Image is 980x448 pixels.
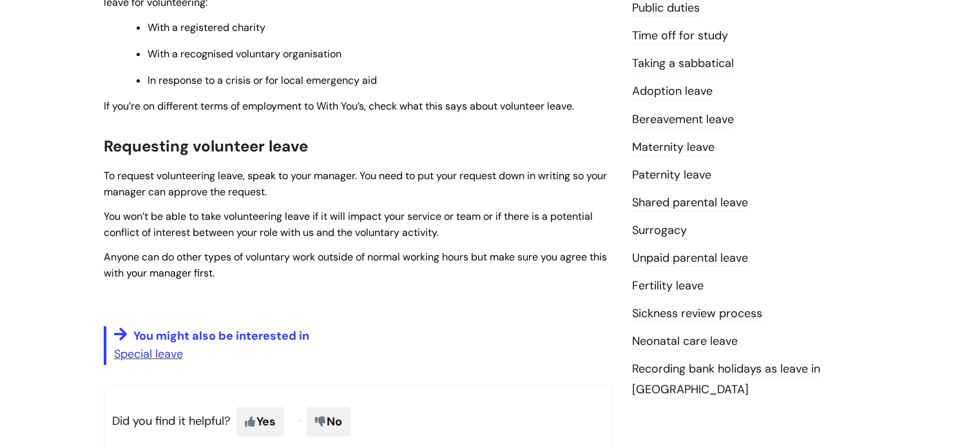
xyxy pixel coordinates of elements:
[307,407,351,436] span: No
[114,346,183,362] a: Special leave
[148,73,377,87] span: In response to a crisis or for local emergency aid
[632,361,820,398] a: Recording bank holidays as leave in [GEOGRAPHIC_DATA]
[632,167,711,184] a: Paternity leave
[632,278,704,295] a: Fertility leave
[632,139,715,156] a: Maternity leave
[632,222,687,239] a: Surrogacy
[148,47,341,61] span: With a recognised voluntary organisation
[632,195,748,211] a: Shared parental leave
[133,328,309,344] span: You might also be interested in
[632,55,734,72] a: Taking a sabbatical
[104,209,593,239] span: You won’t be able to take volunteering leave if it will impact your service or team or if there i...
[632,306,762,322] a: Sickness review process
[632,333,738,350] a: Neonatal care leave
[104,99,574,113] span: If you’re on different terms of employment to With You’s, check what this says about volunteer le...
[104,169,607,199] span: To request volunteering leave, speak to your manager. You need to put your request down in writin...
[632,28,728,44] a: Time off for study
[632,83,713,100] a: Adoption leave
[632,250,748,267] a: Unpaid parental leave
[148,21,265,34] span: With a registered charity
[104,250,607,280] span: Anyone can do other types of voluntary work outside of normal working hours but make sure you agr...
[104,136,308,156] span: Requesting volunteer leave
[632,112,734,128] a: Bereavement leave
[236,407,284,436] span: Yes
